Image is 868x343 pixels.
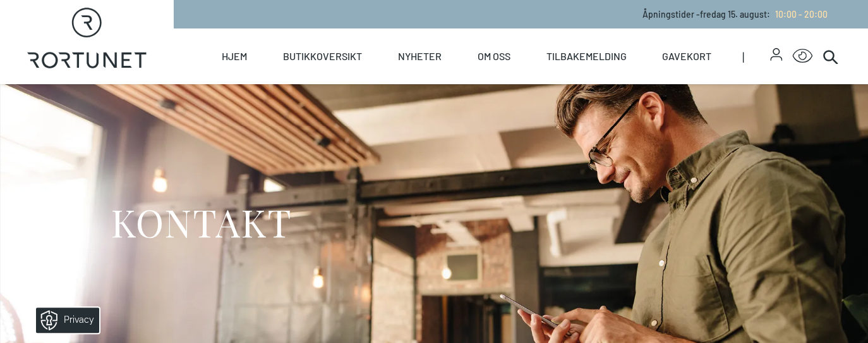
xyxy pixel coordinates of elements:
a: Om oss [477,28,510,84]
a: 10:00 - 20:00 [770,9,828,20]
a: Butikkoversikt [283,28,362,84]
a: Gavekort [662,28,711,84]
a: Nyheter [398,28,442,84]
iframe: Manage Preferences [13,303,116,337]
a: Tilbakemelding [546,28,626,84]
a: Hjem [222,28,247,84]
button: Open Accessibility Menu [792,46,812,66]
span: | [742,28,770,84]
p: Åpningstider - fredag 15. august : [642,8,828,21]
span: 10:00 - 20:00 [775,9,828,20]
h1: KONTAKT [111,198,292,246]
